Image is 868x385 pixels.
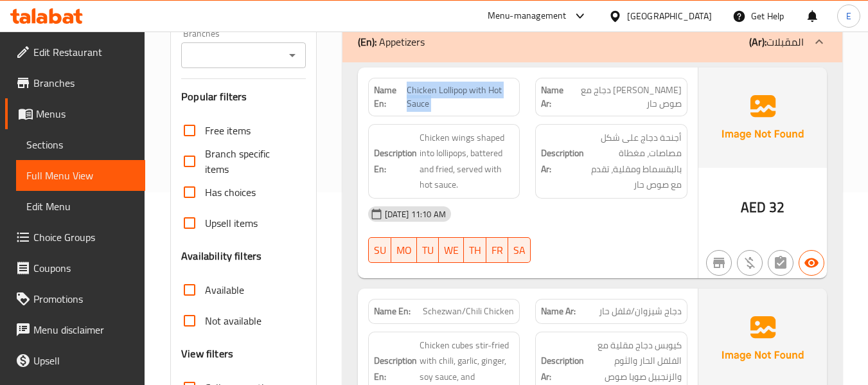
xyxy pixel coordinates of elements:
span: SA [513,241,526,260]
strong: Name En: [374,305,411,318]
button: SU [368,237,391,263]
b: (En): [358,32,376,51]
strong: Name En: [374,84,407,111]
a: Choice Groups [5,222,145,253]
button: WE [439,237,464,263]
a: Branches [5,67,145,98]
div: Menu-management [488,8,567,24]
a: Menus [5,98,145,129]
button: MO [391,237,417,263]
a: Coupons [5,253,145,283]
span: TH [469,241,481,260]
span: Available [205,282,244,298]
span: 32 [769,195,784,220]
button: Not has choices [768,250,793,276]
span: WE [444,241,459,260]
button: TU [417,237,439,263]
strong: Description En: [374,353,417,384]
b: (Ar): [749,32,766,51]
p: Appetizers [358,34,425,49]
p: المقبلات [749,34,804,49]
span: MO [396,241,412,260]
span: Upsell [33,353,135,368]
span: دجاج شيزوان/فلفل حار [599,305,682,318]
div: [GEOGRAPHIC_DATA] [627,9,712,23]
span: أجنحة دجاج على شكل مصاصات، مغطاة بالبقسماط ومقلية، تقدم مع صوص حار [587,130,682,193]
span: Free items [205,123,251,138]
span: Edit Restaurant [33,44,135,60]
a: Sections [16,129,145,160]
span: AED [741,195,766,220]
img: Ae5nvW7+0k+MAAAAAElFTkSuQmCC [698,67,827,168]
strong: Description En: [374,145,417,177]
span: Coupons [33,260,135,276]
span: Upsell items [205,215,258,231]
a: Full Menu View [16,160,145,191]
span: Has choices [205,184,256,200]
span: Chicken Lollipop with Hot Sauce [407,84,514,111]
h3: Availability filters [181,249,261,264]
span: Chicken wings shaped into lollipops, battered and fried, served with hot sauce. [420,130,515,193]
button: Purchased item [737,250,763,276]
button: FR [486,237,508,263]
button: TH [464,237,486,263]
span: Promotions [33,291,135,307]
a: Promotions [5,283,145,314]
h3: Popular filters [181,89,305,104]
a: Upsell [5,345,145,376]
button: Not branch specific item [706,250,732,276]
span: E [846,9,851,23]
a: Menu disclaimer [5,314,145,345]
span: TU [422,241,434,260]
span: Full Menu View [26,168,135,183]
span: [DATE] 11:10 AM [380,208,451,220]
span: Sections [26,137,135,152]
span: Choice Groups [33,229,135,245]
strong: Description Ar: [541,353,584,384]
a: Edit Menu [16,191,145,222]
button: SA [508,237,531,263]
span: Branches [33,75,135,91]
h3: View filters [181,346,233,361]
span: SU [374,241,386,260]
span: Menu disclaimer [33,322,135,337]
button: Available [799,250,824,276]
button: Open [283,46,301,64]
strong: Name Ar: [541,84,569,111]
strong: Description Ar: [541,145,584,177]
span: FR [492,241,503,260]
span: [PERSON_NAME] دجاج مع صوص حار [569,84,682,111]
strong: Name Ar: [541,305,576,318]
span: Schezwan/Chili Chicken [423,305,514,318]
span: Branch specific items [205,146,295,177]
span: Edit Menu [26,199,135,214]
span: Menus [36,106,135,121]
a: Edit Restaurant [5,37,145,67]
div: (En): Appetizers(Ar):المقبلات [342,21,842,62]
span: Not available [205,313,261,328]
